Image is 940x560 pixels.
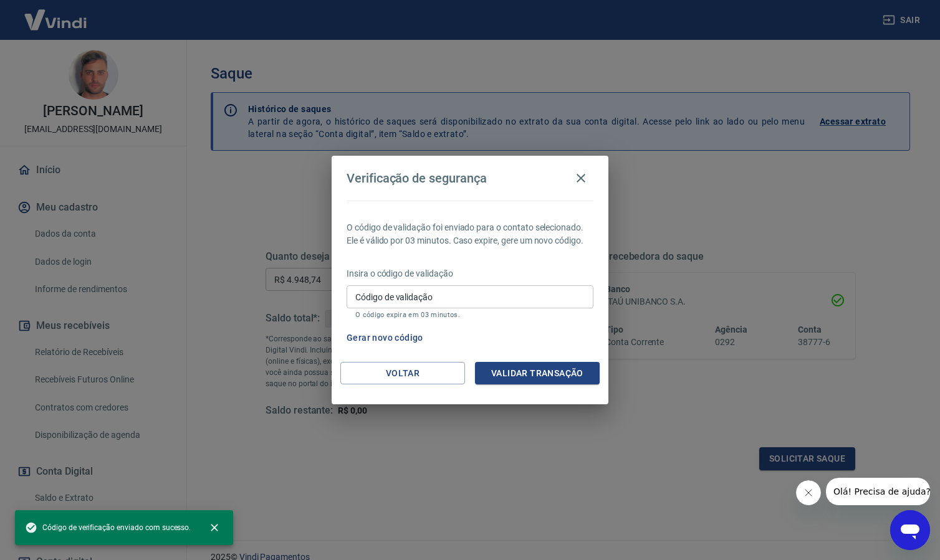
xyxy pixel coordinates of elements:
button: Validar transação [475,362,600,385]
p: O código de validação foi enviado para o contato selecionado. Ele é válido por 03 minutos. Caso e... [347,221,593,247]
iframe: Botão para abrir a janela de mensagens [890,510,930,550]
button: Gerar novo código [342,326,428,349]
button: close [201,514,228,541]
p: Insira o código de validação [347,267,593,280]
span: Código de verificação enviado com sucesso. [25,521,191,534]
iframe: Fechar mensagem [796,480,821,505]
h4: Verificação de segurança [347,171,487,186]
p: O código expira em 03 minutos. [355,311,585,319]
iframe: Mensagem da empresa [826,478,930,505]
button: Voltar [340,362,465,385]
span: Olá! Precisa de ajuda? [7,9,105,19]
